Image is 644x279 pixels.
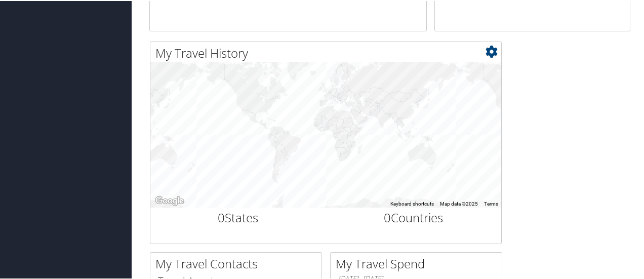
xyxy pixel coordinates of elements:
[336,254,502,271] h2: My Travel Spend
[440,200,478,206] span: Map data ©2025
[218,208,225,225] span: 0
[155,254,321,271] h2: My Travel Contacts
[153,193,186,207] a: Open this area in Google Maps (opens a new window)
[384,208,391,225] span: 0
[158,208,318,225] h2: States
[155,44,501,61] h2: My Travel History
[334,208,494,225] h2: Countries
[484,200,498,206] a: Terms (opens in new tab)
[153,193,186,207] img: Google
[390,200,434,207] button: Keyboard shortcuts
